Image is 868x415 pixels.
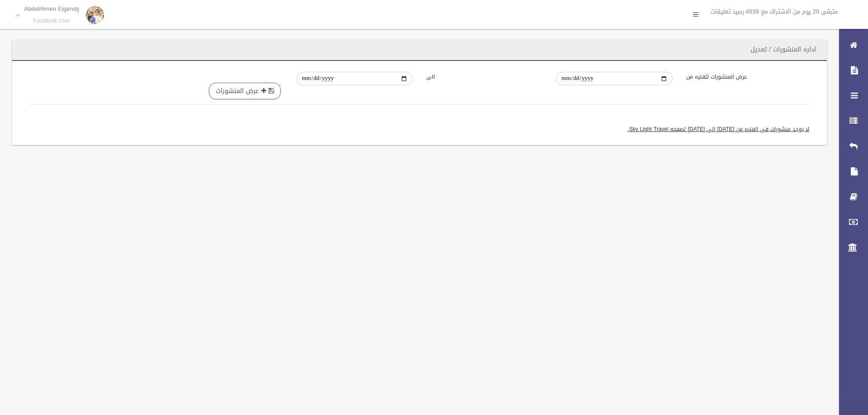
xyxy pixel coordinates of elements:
label: عرض المنشورات للفتره من [679,72,809,82]
small: Facebook User [24,18,80,24]
button: عرض المنشورات [209,83,281,99]
u: لا يوجد منشورات فى الفتره من [DATE] الى [DATE] لصفحه Sky Light Travel. [627,124,809,134]
header: اداره المنشورات / تعديل [740,41,827,58]
label: الى [420,72,549,82]
p: Abdelrhmen Elgendy [24,5,80,12]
